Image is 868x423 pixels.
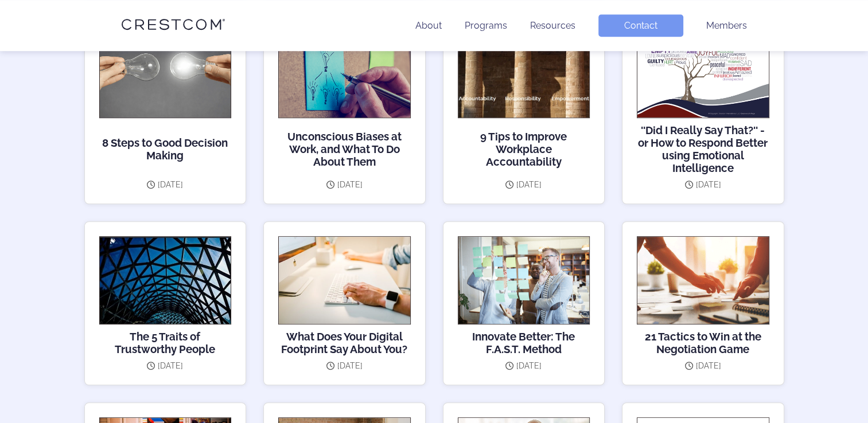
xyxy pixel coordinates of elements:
[458,30,590,180] a: 9 Tips to Improve Workplace Accountability
[99,361,232,370] div: [DATE]
[598,14,683,37] a: Contact
[458,236,590,361] a: Innovate Better: The F.A.S.T. Method
[278,180,411,189] div: [DATE]
[637,180,769,189] div: [DATE]
[458,124,590,174] h3: 9 Tips to Improve Workplace Accountability
[637,330,769,355] h3: 21 Tactics to Win at the Negotiation Game
[99,124,232,174] h3: 8 Steps to Good Decision Making
[706,20,747,31] a: Members
[278,236,411,324] img: What Does Your Digital Footprint Say About You?
[637,30,769,180] a: ''Did I Really Say That?'' - or How to Respond Better using Emotional Intelligence
[458,330,590,355] h3: Innovate Better: The F.A.S.T. Method
[278,361,411,370] div: [DATE]
[458,236,590,324] img: Innovate Better: The F.A.S.T. Method
[99,180,232,189] div: [DATE]
[278,30,411,180] a: Unconscious Biases at Work, and What To Do About Them
[458,180,590,189] div: [DATE]
[637,30,769,118] img: ''Did I Really Say That?'' - or How to Respond Better using Emotional Intelligence
[99,330,232,355] h3: The 5 Traits of Trustworthy People
[278,236,411,361] a: What Does Your Digital Footprint Say About You?
[530,20,575,31] a: Resources
[278,30,411,118] img: Unconscious Biases at Work, and What To Do About Them
[637,236,769,324] img: 21 Tactics to Win at the Negotiation Game
[99,30,232,180] a: 8 Steps to Good Decision Making
[458,30,590,118] img: 9 Tips to Improve Workplace Accountability
[637,124,769,174] h3: ''Did I Really Say That?'' - or How to Respond Better using Emotional Intelligence
[278,124,411,174] h3: Unconscious Biases at Work, and What To Do About Them
[278,330,411,355] h3: What Does Your Digital Footprint Say About You?
[99,236,232,361] a: The 5 Traits of Trustworthy People
[458,361,590,370] div: [DATE]
[637,236,769,361] a: 21 Tactics to Win at the Negotiation Game
[415,20,442,31] a: About
[99,30,232,118] img: 8 Steps to Good Decision Making
[465,20,507,31] a: Programs
[637,361,769,370] div: [DATE]
[99,236,232,324] img: The 5 Traits of Trustworthy People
